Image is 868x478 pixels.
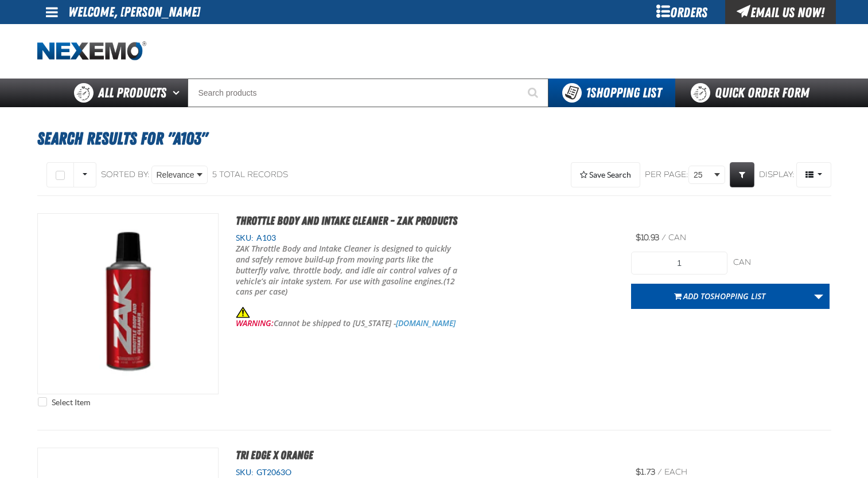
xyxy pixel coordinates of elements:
[631,284,808,309] button: Add toShopping List
[657,467,662,477] span: /
[733,257,830,268] div: can
[38,397,90,408] label: Select Item
[631,252,727,275] input: Product Quantity
[675,79,831,107] a: Quick Order Form
[236,244,463,297] p: ZAK Throttle Body and Intake Cleaner is designed to quickly and safely remove build-up from movin...
[236,214,457,228] a: Throttle Body and Intake Cleaner - ZAK Products
[254,468,291,477] span: GT2063O
[808,284,830,309] a: More Actions
[236,233,614,244] div: SKU:
[636,233,659,242] span: $10.93
[520,79,548,107] button: Start Searching
[730,162,754,187] a: Expand or Collapse Grid Filters
[254,233,276,242] span: A103
[586,85,590,101] strong: 1
[38,397,47,406] input: Select Item
[797,163,831,187] span: Product Grid Views Toolbar
[236,318,274,328] span: WARNING:
[98,83,166,103] span: All Products
[212,170,288,181] div: 5 total records
[710,291,765,301] span: Shopping List
[236,307,463,328] p: Cannot be shipped to [US_STATE] -
[169,79,188,107] button: Open All Products pages
[38,214,218,394] : View Details of the Throttle Body and Intake Cleaner - ZAK Products
[396,318,456,328] a: [DOMAIN_NAME]
[589,170,631,179] span: Save Search
[236,448,313,462] a: Tri Edge X Orange
[571,162,640,187] button: Expand or Collapse Saved Search drop-down to save a search query
[694,169,712,181] span: 25
[73,162,96,187] button: Rows selection options
[188,79,548,107] input: Search
[661,233,666,242] span: /
[796,162,831,187] button: Product Grid Views Toolbar
[236,467,614,478] div: SKU:
[645,170,688,181] span: Per page:
[683,291,765,301] span: Add to
[157,169,194,181] span: Relevance
[759,170,795,179] span: Display:
[37,41,146,61] a: Home
[236,307,250,318] img: P65 Warning
[636,467,655,477] span: $1.73
[548,79,675,107] button: You have 1 Shopping List. Open to view details
[668,233,686,242] span: can
[37,123,831,154] h1: Search Results for "a103"
[664,467,687,477] span: each
[38,214,218,394] img: Throttle Body and Intake Cleaner - ZAK Products
[586,85,661,101] span: Shopping List
[37,41,146,61] img: Nexemo logo
[101,170,150,179] span: Sorted By:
